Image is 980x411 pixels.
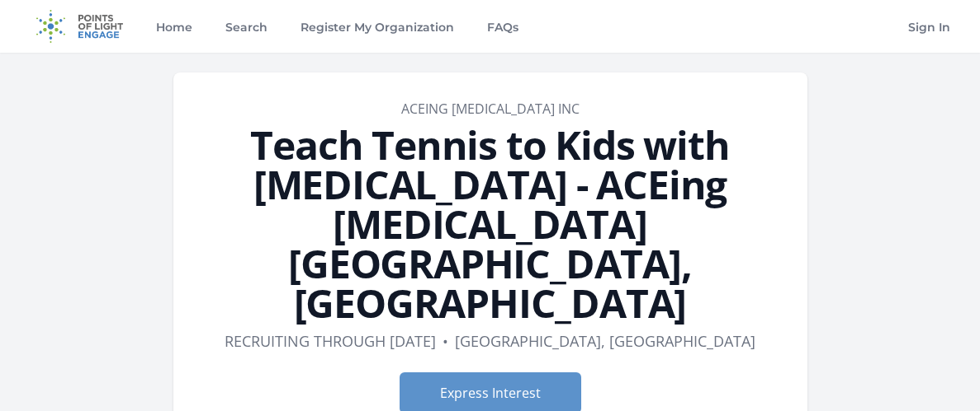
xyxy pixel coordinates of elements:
[401,100,580,118] a: ACEING [MEDICAL_DATA] INC
[443,329,448,353] div: •
[193,125,788,323] h1: Teach Tennis to Kids with [MEDICAL_DATA] - ACEing [MEDICAL_DATA] [GEOGRAPHIC_DATA], [GEOGRAPHIC_D...
[225,329,436,353] dd: Recruiting through [DATE]
[455,329,755,353] dd: [GEOGRAPHIC_DATA], [GEOGRAPHIC_DATA]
